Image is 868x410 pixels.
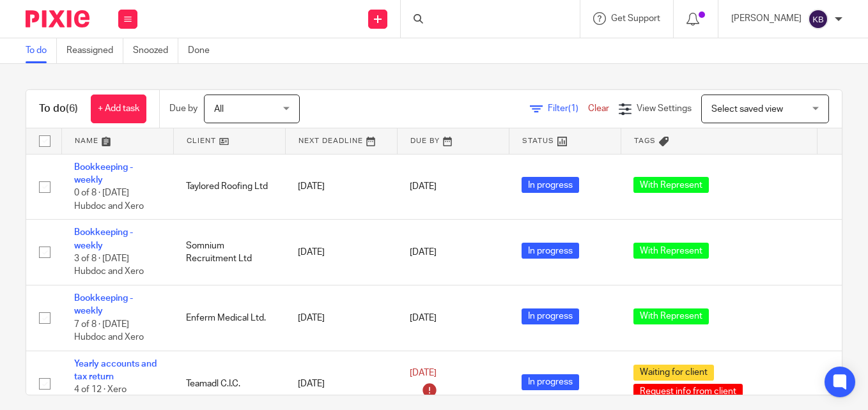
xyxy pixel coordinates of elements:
span: [DATE] [410,369,437,378]
span: View Settings [637,104,692,113]
span: In progress [522,308,579,324]
p: [PERSON_NAME] [731,12,802,25]
a: Bookkeeping - weekly [74,228,133,250]
td: [DATE] [285,220,397,285]
span: In progress [522,177,579,193]
a: Clear [588,104,609,113]
span: [DATE] [410,314,437,323]
span: In progress [522,374,579,390]
span: With Represent [633,308,709,324]
span: Select saved view [711,105,783,114]
a: Done [188,38,219,63]
a: To do [26,38,57,63]
a: Bookkeeping - weekly [74,163,133,185]
img: Pixie [26,10,89,27]
span: 4 of 12 · Xero Workpaper review [74,386,146,408]
span: 3 of 8 · [DATE] Hubdoc and Xero [74,254,144,277]
span: Tags [634,137,656,144]
span: [DATE] [410,182,437,191]
span: Waiting for client [633,365,714,381]
td: Somnium Recruitment Ltd [173,220,285,285]
span: 7 of 8 · [DATE] Hubdoc and Xero [74,320,144,342]
span: Filter [548,104,588,113]
a: Snoozed [133,38,178,63]
span: With Represent [633,177,709,193]
p: Due by [169,102,198,115]
td: [DATE] [285,154,397,220]
td: Taylored Roofing Ltd [173,154,285,220]
img: svg%3E [808,9,828,29]
span: Get Support [611,14,660,23]
span: In progress [522,243,579,259]
span: 0 of 8 · [DATE] Hubdoc and Xero [74,188,144,211]
span: (6) [66,103,78,114]
span: [DATE] [410,248,437,257]
span: With Represent [633,243,709,259]
span: Request info from client [633,384,743,400]
span: All [214,105,224,114]
a: + Add task [91,95,146,123]
td: Enferm Medical Ltd. [173,285,285,351]
h1: To do [39,102,78,116]
span: (1) [568,104,578,113]
a: Yearly accounts and tax return [74,360,157,381]
td: [DATE] [285,285,397,351]
a: Reassigned [66,38,123,63]
a: Bookkeeping - weekly [74,294,133,315]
